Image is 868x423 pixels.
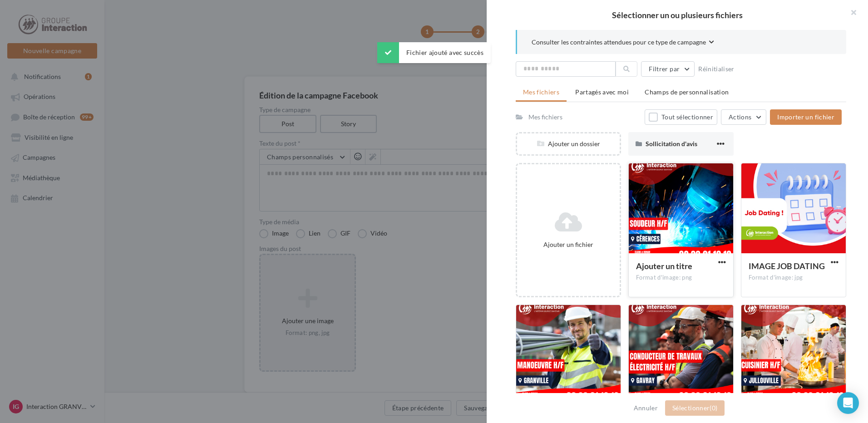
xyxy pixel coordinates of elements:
div: Open Intercom Messenger [837,392,859,414]
button: Tout sélectionner [645,109,717,125]
button: Filtrer par [641,61,695,77]
span: Sollicitation d'avis [646,140,697,148]
span: Actions [729,113,751,121]
span: Partagés avec moi [575,88,629,96]
span: Ajouter un titre [636,261,692,271]
span: Mes fichiers [523,88,559,96]
h2: Sélectionner un ou plusieurs fichiers [501,11,853,19]
div: Format d'image: jpg [749,274,838,282]
span: (0) [710,404,717,412]
button: Actions [721,109,766,125]
div: Ajouter un fichier [521,240,616,249]
span: Consulter les contraintes attendues pour ce type de campagne [532,38,706,47]
div: Format d'image: png [636,274,726,282]
span: IMAGE JOB DATING [749,261,825,271]
button: Réinitialiser [695,64,738,74]
div: Ajouter un dossier [517,139,620,148]
button: Annuler [630,403,661,413]
div: Mes fichiers [528,113,562,122]
button: Sélectionner(0) [665,400,725,416]
div: Fichier ajouté avec succès [377,42,491,63]
span: Importer un fichier [777,113,834,121]
span: Champs de personnalisation [645,88,729,96]
button: Importer un fichier [770,109,842,125]
button: Consulter les contraintes attendues pour ce type de campagne [532,37,714,49]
